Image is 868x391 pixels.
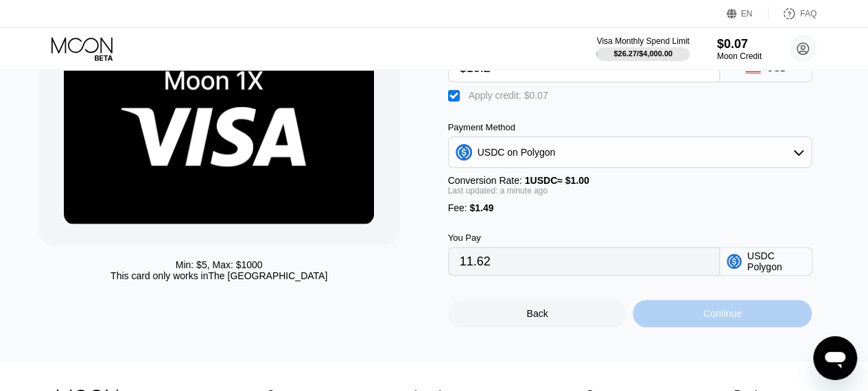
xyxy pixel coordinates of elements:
span: 1 USDC ≈ $1.00 [525,175,589,186]
div: USDC on Polygon [449,139,812,166]
div: Apply credit: $0.07 [469,90,548,101]
div: Visa Monthly Spend Limit [596,36,689,46]
div: Back [448,300,627,327]
div: Continue [633,300,812,327]
div: This card only works in The [GEOGRAPHIC_DATA] [110,270,327,281]
div: Moon Credit [717,51,762,61]
div: $0.07Moon Credit [717,37,762,61]
div: Min: $ 5 , Max: $ 1000 [176,259,263,270]
div: EN [741,9,753,19]
iframe: Button to launch messaging window [813,336,857,380]
div:  [448,89,462,103]
div: Continue [703,308,742,319]
div: $26.27 / $4,000.00 [613,49,672,58]
div: $0.07 [717,37,762,51]
div: EN [727,7,769,21]
div: USDC on Polygon [478,147,556,158]
div: Conversion Rate: [448,175,812,186]
div: Last updated: a minute ago [448,186,812,195]
div: FAQ [800,9,817,19]
div: Payment Method [448,122,812,132]
div: USDC Polygon [747,250,805,272]
div: You Pay [448,233,720,243]
div: Back [526,308,548,319]
div: FAQ [769,7,817,21]
div: Fee : [448,202,812,213]
div: Visa Monthly Spend Limit$26.27/$4,000.00 [596,36,689,61]
span: $1.49 [469,202,493,213]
